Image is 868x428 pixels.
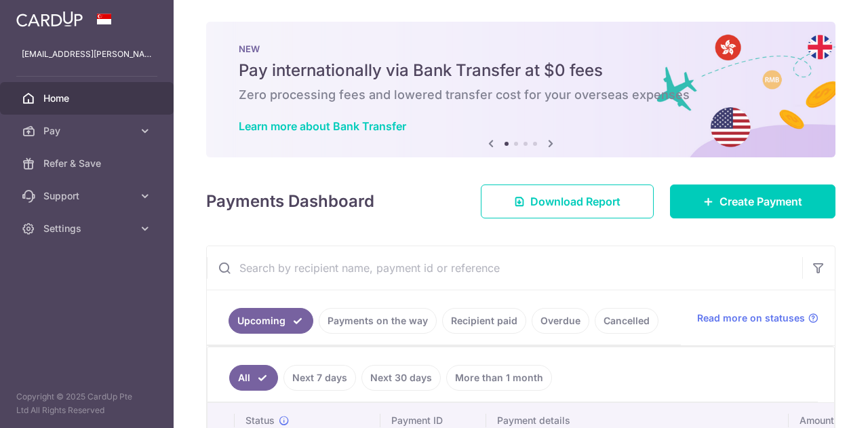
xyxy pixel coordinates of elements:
[43,124,133,138] span: Pay
[239,87,803,103] h6: Zero processing fees and lowered transfer cost for your overseas expenses
[361,365,441,391] a: Next 30 days
[206,189,374,214] h4: Payments Dashboard
[43,189,133,203] span: Support
[530,193,620,210] span: Download Report
[697,311,818,325] a: Read more on statuses
[43,157,133,170] span: Refer & Save
[43,222,133,235] span: Settings
[595,308,658,334] a: Cancelled
[532,308,589,334] a: Overdue
[719,193,802,210] span: Create Payment
[283,365,356,391] a: Next 7 days
[319,308,437,334] a: Payments on the way
[481,184,654,218] a: Download Report
[697,311,805,325] span: Read more on statuses
[22,47,152,61] p: [EMAIL_ADDRESS][PERSON_NAME][DOMAIN_NAME]
[245,414,275,427] span: Status
[670,184,835,218] a: Create Payment
[239,119,406,133] a: Learn more about Bank Transfer
[229,365,278,391] a: All
[229,308,313,334] a: Upcoming
[442,308,526,334] a: Recipient paid
[207,246,802,290] input: Search by recipient name, payment id or reference
[239,60,803,81] h5: Pay internationally via Bank Transfer at $0 fees
[206,22,835,157] img: Bank transfer banner
[16,11,83,27] img: CardUp
[446,365,552,391] a: More than 1 month
[800,414,834,427] span: Amount
[239,43,803,54] p: NEW
[43,92,133,105] span: Home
